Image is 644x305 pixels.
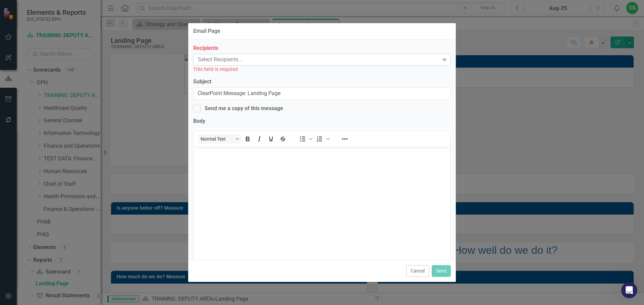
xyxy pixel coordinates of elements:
[201,136,233,142] span: Normal Text
[194,147,450,263] iframe: Rich Text Area
[193,78,451,86] label: Subject
[314,134,331,144] div: Numbered list
[254,134,265,144] button: Italic
[193,66,451,73] div: This field is required
[621,282,637,298] iframe: Intercom live chat
[406,265,429,277] button: Cancel
[265,134,277,144] button: Underline
[193,45,451,52] label: Recipients
[193,28,220,34] div: Email Page
[4,3,17,15] button: go back
[277,134,288,144] button: Strikethrough
[205,105,283,112] div: Send me a copy of this message
[193,118,451,125] label: Body
[297,134,314,144] div: Bullet list
[198,134,241,144] button: Block Normal Text
[214,3,226,15] div: Close
[339,134,351,144] button: Reveal or hide additional toolbar items
[242,134,253,144] button: Bold
[202,3,214,15] button: Collapse window
[432,265,451,277] button: Send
